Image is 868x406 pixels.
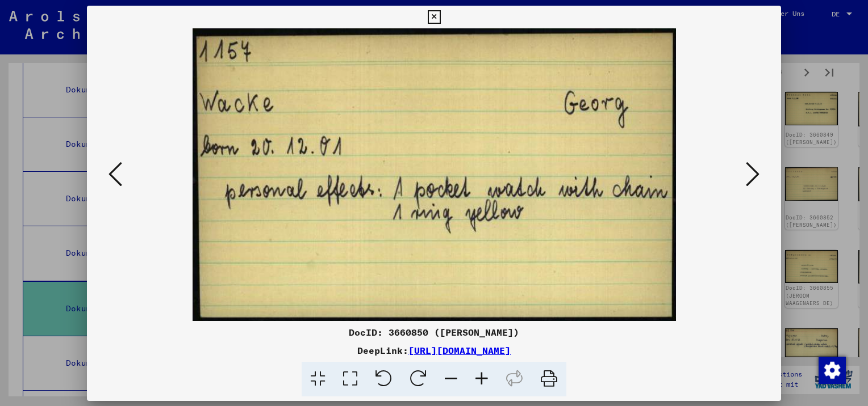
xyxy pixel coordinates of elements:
[819,357,846,384] img: Zustimmung ändern
[818,356,845,383] div: Zustimmung ändern
[408,345,511,356] a: [URL][DOMAIN_NAME]
[87,344,781,357] div: DeepLink:
[87,325,781,339] div: DocID: 3660850 ([PERSON_NAME])
[126,28,742,321] img: 001.jpg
